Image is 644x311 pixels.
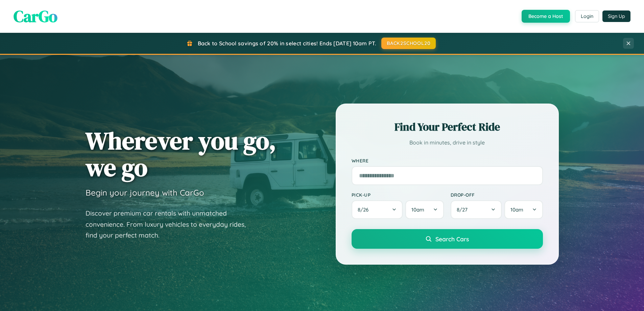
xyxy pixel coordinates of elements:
label: Drop-off [451,192,543,198]
button: Sign Up [602,10,630,22]
span: CarGo [14,5,57,27]
button: 8/27 [451,200,502,219]
button: 10am [504,200,543,219]
span: 8 / 26 [358,206,372,213]
span: 10am [411,206,424,213]
button: 10am [405,200,444,219]
button: Login [575,10,599,22]
button: Become a Host [522,10,570,23]
label: Where [352,158,543,163]
h1: Wherever you go, we go [86,127,276,181]
span: 8 / 27 [457,206,471,213]
h3: Begin your journey with CarGo [86,187,204,198]
label: Pick-up [352,192,444,198]
span: 10am [510,206,523,213]
button: 8/26 [352,200,403,219]
button: BACK2SCHOOL20 [381,38,436,49]
button: Search Cars [352,229,543,249]
span: Back to School savings of 20% in select cities! Ends [DATE] 10am PT. [198,40,376,47]
p: Discover premium car rentals with unmatched convenience. From luxury vehicles to everyday rides, ... [86,208,255,241]
p: Book in minutes, drive in style [352,138,543,148]
span: Search Cars [435,235,469,243]
h2: Find Your Perfect Ride [352,119,543,134]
